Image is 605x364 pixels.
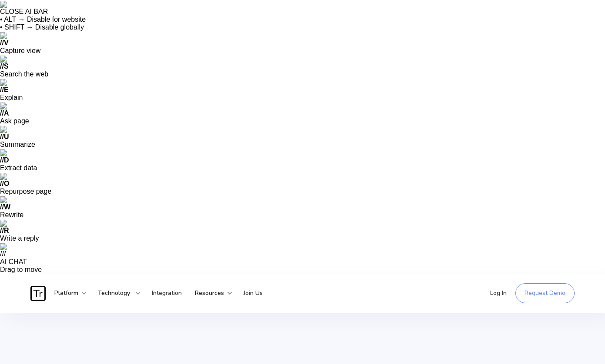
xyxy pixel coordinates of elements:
[91,280,141,306] div: Technology
[195,289,224,297] strong: Resources
[484,280,513,306] a: Log In
[98,289,130,297] strong: Technology
[48,280,87,306] div: Platform
[188,280,233,306] div: Resources
[515,283,575,303] a: Request Demo
[30,286,46,301] img: Traces Logo
[54,289,78,297] strong: Platform
[145,280,188,306] a: Integration
[237,280,269,306] a: Join Us
[30,286,48,301] a: home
